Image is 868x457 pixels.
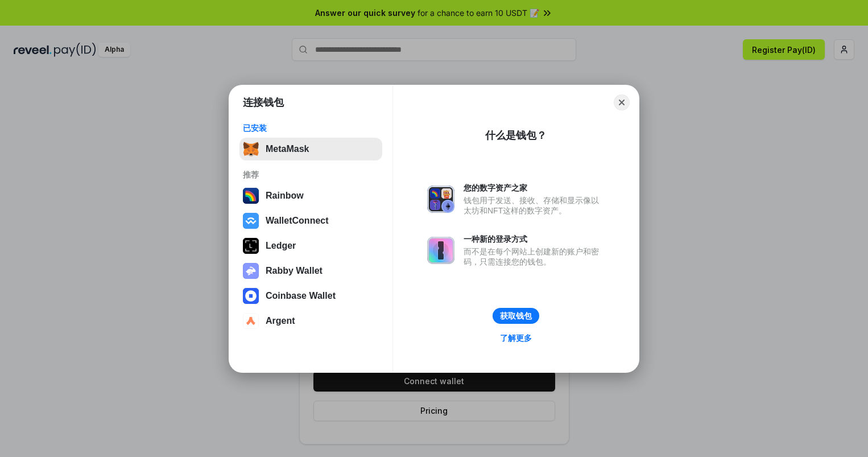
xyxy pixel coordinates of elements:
div: 您的数字资产之家 [464,183,605,193]
button: Ledger [239,234,382,257]
div: Coinbase Wallet [266,291,336,301]
div: Argent [266,316,295,326]
img: svg+xml,%3Csvg%20fill%3D%22none%22%20height%3D%2233%22%20viewBox%3D%220%200%2035%2033%22%20width%... [243,141,259,157]
div: Rainbow [266,191,304,201]
img: svg+xml,%3Csvg%20width%3D%22120%22%20height%3D%22120%22%20viewBox%3D%220%200%20120%20120%22%20fil... [243,188,259,204]
div: 推荐 [243,170,379,180]
img: svg+xml,%3Csvg%20xmlns%3D%22http%3A%2F%2Fwww.w3.org%2F2000%2Fsvg%22%20fill%3D%22none%22%20viewBox... [243,263,259,279]
button: Rabby Wallet [239,260,382,282]
img: svg+xml,%3Csvg%20xmlns%3D%22http%3A%2F%2Fwww.w3.org%2F2000%2Fsvg%22%20fill%3D%22none%22%20viewBox... [427,186,454,213]
h1: 连接钱包 [243,96,284,109]
img: svg+xml,%3Csvg%20width%3D%2228%22%20height%3D%2228%22%20viewBox%3D%220%200%2028%2028%22%20fill%3D... [243,288,259,304]
div: 钱包用于发送、接收、存储和显示像以太坊和NFT这样的数字资产。 [464,195,605,216]
div: Rabby Wallet [266,266,323,276]
div: 一种新的登录方式 [464,234,605,244]
a: 了解更多 [493,331,539,345]
button: Close [614,94,630,110]
div: 而不是在每个网站上创建新的账户和密码，只需连接您的钱包。 [464,246,605,267]
img: svg+xml,%3Csvg%20width%3D%2228%22%20height%3D%2228%22%20viewBox%3D%220%200%2028%2028%22%20fill%3D... [243,313,259,329]
img: svg+xml,%3Csvg%20xmlns%3D%22http%3A%2F%2Fwww.w3.org%2F2000%2Fsvg%22%20fill%3D%22none%22%20viewBox... [427,237,454,264]
button: Coinbase Wallet [239,285,382,307]
img: svg+xml,%3Csvg%20width%3D%2228%22%20height%3D%2228%22%20viewBox%3D%220%200%2028%2028%22%20fill%3D... [243,213,259,229]
button: Rainbow [239,184,382,207]
div: MetaMask [266,144,309,154]
button: WalletConnect [239,209,382,232]
button: 获取钱包 [493,308,539,324]
img: svg+xml,%3Csvg%20xmlns%3D%22http%3A%2F%2Fwww.w3.org%2F2000%2Fsvg%22%20width%3D%2228%22%20height%3... [243,238,259,254]
div: 获取钱包 [500,311,532,321]
button: MetaMask [239,138,382,160]
div: 已安装 [243,123,379,133]
div: WalletConnect [266,216,329,226]
div: 了解更多 [500,333,532,343]
div: 什么是钱包？ [485,129,547,142]
div: Ledger [266,241,296,251]
button: Argent [239,310,382,332]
